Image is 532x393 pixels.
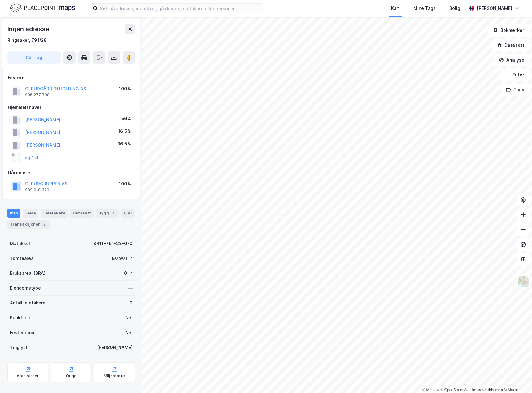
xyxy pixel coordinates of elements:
[96,209,119,218] div: Bygg
[93,240,133,247] div: 3411-791-28-0-0
[7,37,47,44] div: Ringsaker, 791/28
[8,169,135,176] div: Gårdeiere
[449,5,460,12] div: Bolig
[10,270,46,277] div: Bruksareal (BRA)
[472,388,503,392] a: Improve this map
[10,3,75,14] img: logo.f888ab2527a4732fd821a326f86c7f29.svg
[441,388,471,392] a: OpenStreetMap
[23,209,38,218] div: Eiere
[10,255,35,262] div: Tomteareal
[121,115,131,122] div: 56%
[492,39,530,51] button: Datasett
[422,388,439,392] a: Mapbox
[501,84,530,96] button: Tags
[501,363,532,393] div: Kontrollprogram for chat
[477,5,512,12] div: [PERSON_NAME]
[7,51,61,64] button: Tag
[517,276,529,287] img: Z
[10,299,46,307] div: Antall leietakere
[10,329,34,336] div: Festegrunn
[413,5,436,12] div: Mine Tags
[110,210,116,216] div: 1
[17,374,39,378] div: Arealplaner
[129,299,133,307] div: 0
[10,314,30,322] div: Punktleie
[25,188,49,192] div: 989 010 379
[25,93,50,97] div: 996 277 798
[121,209,135,218] div: ESG
[8,74,135,81] div: Festere
[391,5,400,12] div: Kart
[98,4,263,13] input: Søk på adresse, matrikkel, gårdeiere, leietakere eller personer
[125,314,133,322] div: Nei
[97,344,133,351] div: [PERSON_NAME]
[7,209,20,218] div: Info
[112,255,133,262] div: 80 901 ㎡
[118,127,131,135] div: 16.5%
[501,363,532,393] iframe: Chat Widget
[41,209,68,218] div: Leietakere
[119,85,131,93] div: 100%
[10,240,30,247] div: Matrikkel
[70,209,94,218] div: Datasett
[10,284,41,292] div: Eiendomstype
[500,69,530,81] button: Filter
[10,344,28,351] div: Tinglyst
[7,220,50,229] div: Transaksjoner
[8,104,135,111] div: Hjemmelshaver
[66,374,77,378] div: Origo
[125,329,133,336] div: Nei
[488,24,530,37] button: Bokmerker
[119,180,131,188] div: 100%
[124,270,133,277] div: 0 ㎡
[128,284,133,292] div: —
[41,221,47,227] div: 5
[494,54,530,66] button: Analyse
[104,374,125,378] div: Miljøstatus
[7,24,50,34] div: Ingen adresse
[118,140,131,148] div: 16.5%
